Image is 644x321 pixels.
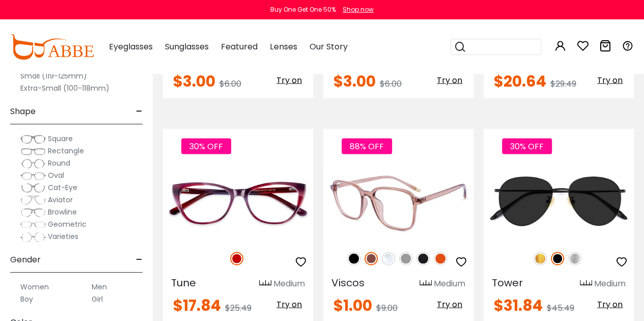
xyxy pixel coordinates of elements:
[10,248,41,272] span: Gender
[494,294,543,316] span: $31.84
[273,298,305,311] button: Try on
[273,277,305,289] div: Medium
[333,294,372,316] span: $1.00
[437,298,462,310] span: Try on
[181,138,231,154] span: 30% OFF
[20,146,46,156] img: Rectangle.png
[230,252,243,265] img: Red
[492,275,523,289] span: Tower
[20,171,46,181] img: Oval.png
[20,158,46,169] img: Round.png
[594,73,626,87] button: Try on
[416,252,430,265] img: Matte Black
[580,279,592,287] img: size ruler
[534,252,547,265] img: Gold
[270,5,336,14] div: Buy One Get One 50%
[551,252,564,265] img: Black
[136,99,143,124] span: -
[10,34,94,60] img: abbeglasses.com
[365,252,378,265] img: Brown
[323,165,473,240] img: Brown Viscos - Plastic ,Universal Bridge Fit
[92,293,103,305] label: Girl
[225,302,251,313] span: $25.49
[502,138,552,154] span: 30% OFF
[331,275,365,289] span: Viscos
[597,298,623,310] span: Try on
[568,252,581,265] img: Silver
[550,77,576,89] span: $29.49
[20,134,46,144] img: Square.png
[48,219,87,229] span: Geometric
[276,74,302,86] span: Try on
[165,41,209,52] span: Sunglasses
[171,275,196,289] span: Tune
[20,195,46,205] img: Aviator.png
[48,158,70,168] span: Round
[48,195,73,205] span: Aviator
[20,293,33,305] label: Boy
[163,165,313,240] img: Red Tune - Acetate ,Universal Bridge Fit
[273,73,305,87] button: Try on
[597,74,623,86] span: Try on
[48,146,84,156] span: Rectangle
[20,70,87,82] label: Small (119-125mm)
[399,252,412,265] img: Gray
[20,220,46,230] img: Geometric.png
[494,70,546,92] span: $20.64
[20,281,49,293] label: Women
[173,294,221,316] span: $17.84
[547,302,574,313] span: $45.49
[276,298,302,310] span: Try on
[338,5,374,14] a: Shop now
[173,70,215,92] span: $3.00
[434,298,465,311] button: Try on
[484,165,634,240] img: Black Tower - Titanium ,Adjust Nose Pads
[434,73,465,87] button: Try on
[48,207,77,217] span: Browline
[376,302,398,313] span: $9.00
[347,252,360,265] img: Black
[434,277,465,289] div: Medium
[434,252,447,265] img: Orange
[270,41,297,52] span: Lenses
[109,41,153,52] span: Eyeglasses
[382,252,395,265] img: Clear
[20,207,46,218] img: Browline.png
[48,170,64,180] span: Oval
[219,77,241,89] span: $6.00
[343,5,374,14] div: Shop now
[92,281,107,293] label: Men
[309,41,347,52] span: Our Story
[259,279,271,287] img: size ruler
[48,133,73,144] span: Square
[48,231,78,242] span: Varieties
[419,279,432,287] img: size ruler
[136,248,143,272] span: -
[342,138,392,154] span: 88% OFF
[594,298,626,311] button: Try on
[333,70,376,92] span: $3.00
[20,82,109,94] label: Extra-Small (100-118mm)
[594,277,626,289] div: Medium
[437,74,462,86] span: Try on
[48,182,77,193] span: Cat-Eye
[221,41,258,52] span: Featured
[20,183,46,193] img: Cat-Eye.png
[380,77,402,89] span: $6.00
[20,232,46,243] img: Varieties.png
[10,99,36,124] span: Shape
